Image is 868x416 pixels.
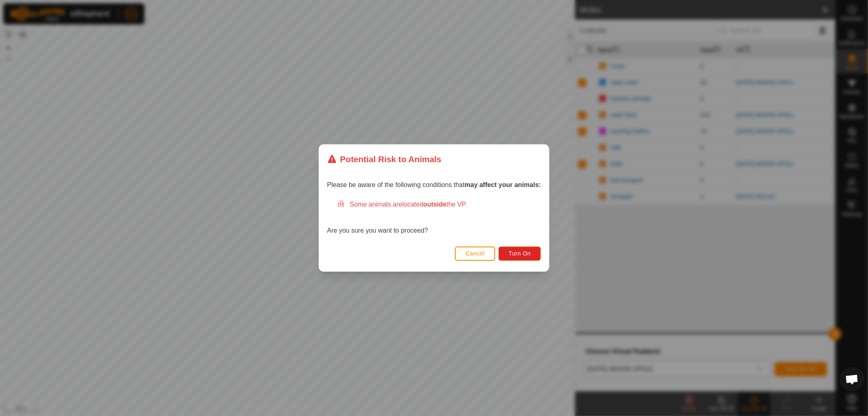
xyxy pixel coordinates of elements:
[327,181,541,188] span: Please be aware of the following conditions that
[337,200,541,209] div: Some animals are
[498,247,541,261] button: Turn On
[840,367,864,392] div: Open chat
[402,201,467,208] span: located the VP.
[466,250,485,257] span: Cancel
[423,201,446,208] strong: outside
[327,200,541,236] div: Are you sure you want to proceed?
[509,250,531,257] span: Turn On
[327,153,442,165] div: Potential Risk to Animals
[455,247,495,261] button: Cancel
[465,181,541,188] strong: may affect your animals:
